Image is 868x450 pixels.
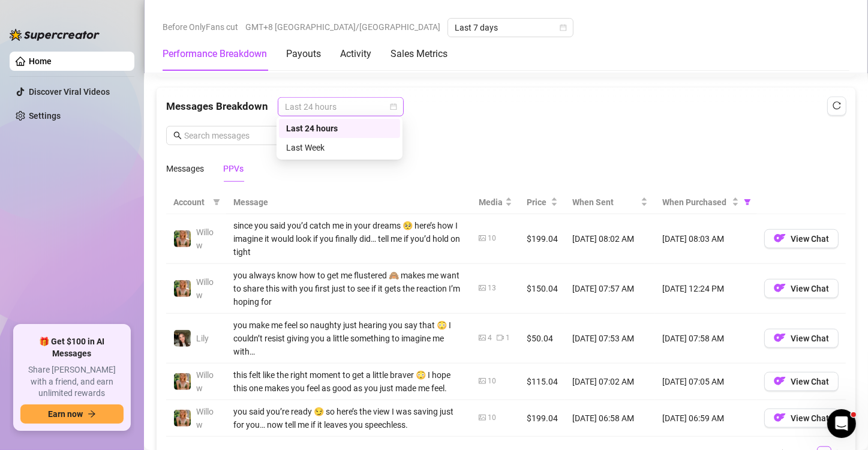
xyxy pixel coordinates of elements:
[527,196,548,209] span: Price
[196,227,214,250] span: Willow
[655,314,757,364] td: [DATE] 07:58 AM
[391,47,447,61] div: Sales Metrics
[455,19,566,37] span: Last 7 days
[744,199,751,206] span: filter
[519,214,565,264] td: $199.04
[560,24,567,31] span: calendar
[479,377,486,385] span: picture
[196,407,214,430] span: Willow
[741,193,753,211] span: filter
[29,87,110,97] a: Discover Viral Videos
[29,111,61,121] a: Settings
[565,214,655,264] td: [DATE] 08:02 AM
[286,47,321,61] div: Payouts
[519,400,565,437] td: $199.04
[791,413,829,423] span: View Chat
[655,191,757,214] th: When Purchased
[174,410,191,427] img: Willow
[223,162,244,175] div: PPVs
[774,412,786,424] img: OF
[565,314,655,364] td: [DATE] 07:53 AM
[213,199,220,206] span: filter
[479,196,503,209] span: Media
[565,400,655,437] td: [DATE] 06:58 AM
[764,409,839,428] button: OFView Chat
[791,334,829,343] span: View Chat
[488,233,496,244] div: 10
[506,332,510,344] div: 1
[226,191,471,214] th: Message
[791,234,829,244] span: View Chat
[286,141,393,154] div: Last Week
[20,336,124,359] span: 🎁 Get $100 in AI Messages
[479,284,486,292] span: picture
[286,122,393,135] div: Last 24 hours
[519,364,565,400] td: $115.04
[764,236,839,246] a: OFView Chat
[764,379,839,389] a: OFView Chat
[655,400,757,437] td: [DATE] 06:59 AM
[833,101,841,110] span: reload
[764,336,839,346] a: OFView Chat
[791,284,829,293] span: View Chat
[173,131,182,140] span: search
[655,264,757,314] td: [DATE] 12:24 PM
[565,264,655,314] td: [DATE] 07:57 AM
[10,29,100,41] img: logo-BBDzfeDw.svg
[655,364,757,400] td: [DATE] 07:05 AM
[488,412,496,424] div: 10
[479,334,486,341] span: picture
[279,138,400,157] div: Last Week
[655,214,757,264] td: [DATE] 08:03 AM
[166,162,204,175] div: Messages
[233,405,464,431] div: you said you’re ready 😏 so here’s the view I was saving just for you… now tell me if it leaves yo...
[279,119,400,138] div: Last 24 hours
[166,97,846,116] div: Messages Breakdown
[390,103,397,110] span: calendar
[233,368,464,395] div: this felt like the right moment to get a little braver 😳 I hope this one makes you feel as good a...
[774,282,786,294] img: OF
[174,373,191,390] img: Willow
[488,283,496,294] div: 13
[211,193,223,211] span: filter
[565,364,655,400] td: [DATE] 07:02 AM
[233,319,464,358] div: you make me feel so naughty just hearing you say that 😳 I couldn’t resist giving you a little som...
[285,98,397,116] span: Last 24 hours
[519,264,565,314] td: $150.04
[48,409,83,419] span: Earn now
[174,280,191,297] img: Willow
[519,191,565,214] th: Price
[233,269,464,308] div: you always know how to get me flustered 🙈 makes me want to share this with you first just to see ...
[764,229,839,248] button: OFView Chat
[29,56,52,66] a: Home
[245,18,440,36] span: GMT+8 [GEOGRAPHIC_DATA]/[GEOGRAPHIC_DATA]
[764,286,839,296] a: OFView Chat
[662,196,729,209] span: When Purchased
[163,18,238,36] span: Before OnlyFans cut
[184,129,307,142] input: Search messages
[196,370,214,393] span: Willow
[340,47,371,61] div: Activity
[764,279,839,298] button: OFView Chat
[471,191,519,214] th: Media
[764,329,839,348] button: OFView Chat
[488,332,492,344] div: 4
[519,314,565,364] td: $50.04
[764,416,839,425] a: OFView Chat
[827,409,856,438] iframe: Intercom live chat
[20,364,124,400] span: Share [PERSON_NAME] with a friend, and earn unlimited rewards
[774,232,786,244] img: OF
[497,334,504,341] span: video-camera
[764,372,839,391] button: OFView Chat
[774,375,786,387] img: OF
[791,377,829,386] span: View Chat
[88,410,96,418] span: arrow-right
[233,219,464,259] div: since you said you’d catch me in your dreams 🥺 here’s how I imagine it would look if you finally ...
[196,334,209,343] span: Lily
[173,196,208,209] span: Account
[774,332,786,344] img: OF
[20,404,124,424] button: Earn nowarrow-right
[479,235,486,242] span: picture
[174,330,191,347] img: Lily
[163,47,267,61] div: Performance Breakdown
